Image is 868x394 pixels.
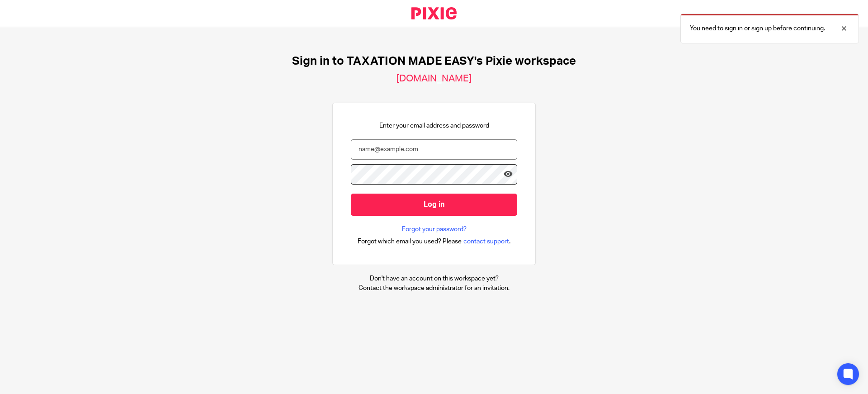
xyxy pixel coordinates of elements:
input: name@example.com [351,139,517,160]
p: Enter your email address and password [379,121,489,130]
p: You need to sign in or sign up before continuing. [690,24,825,33]
p: Don't have an account on this workspace yet? [359,274,509,283]
input: Log in [351,194,517,216]
a: Forgot your password? [402,225,467,234]
h1: Sign in to TAXATION MADE EASY's Pixie workspace [292,54,576,68]
span: Forgot which email you used? Please [358,237,462,246]
h2: [DOMAIN_NAME] [396,73,472,85]
p: Contact the workspace administrator for an invitation. [359,284,509,293]
span: contact support [463,237,509,246]
div: . [358,236,511,247]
